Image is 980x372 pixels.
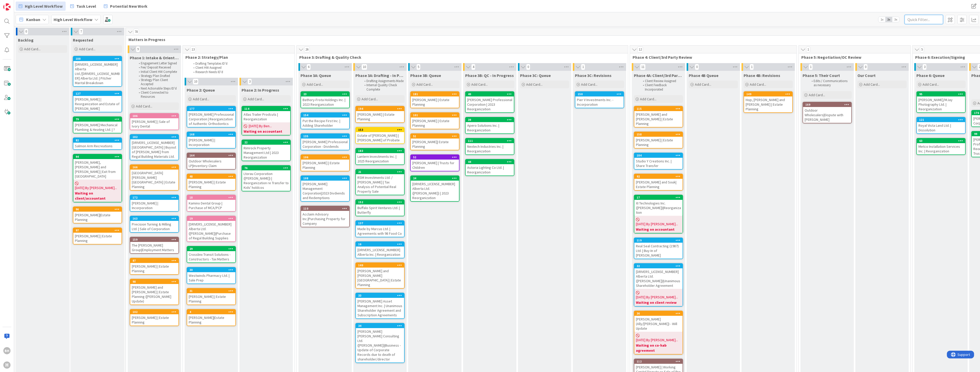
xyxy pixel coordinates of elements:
[301,134,349,150] div: 135[PERSON_NAME] Professional Corporation - Dividends
[242,145,290,161] div: Rimrock Property Management Ltd | 2023 Reorganization
[466,92,514,96] div: 40
[634,195,683,200] div: 17
[301,118,349,129] div: Put the Recipe First Inc. | Adding Shareholder
[465,117,514,134] a: 39Apero Solutions Inc. | Reorganization
[133,196,178,199] div: 172
[637,175,683,178] div: 92
[805,103,851,106] div: 169
[301,134,349,139] div: 135
[242,111,290,122] div: Atlas Trailer Prodcuts | Reorganization
[130,221,178,232] div: Precision Turning & Milling Ltd. | Sale of Corporation
[358,107,404,111] div: 194
[187,132,236,149] a: 168[PERSON_NAME] | Incorporation
[746,92,792,96] div: 149
[130,135,178,139] div: 182
[575,91,624,108] a: 150Pier V Investments Inc. - Incorporation
[130,170,178,190] div: [GEOGRAPHIC_DATA][PERSON_NAME][GEOGRAPHIC_DATA] | Estate Planning
[244,107,290,111] div: 114
[187,106,235,127] div: 177[PERSON_NAME] Professional Corporation | Reorganization of Authentic Orthodontics
[242,140,290,145] div: 22
[356,174,404,195] div: RSM Investments Ltd. / [PERSON_NAME] | Tax Analysis of Potential Real Property Sale
[303,113,349,117] div: 154
[187,132,235,137] div: 168
[130,134,179,160] a: 182[DRIVERS_LICENSE_NUMBER] [GEOGRAPHIC_DATA] | Buyout of [PERSON_NAME] from Regal Building Mater...
[468,160,514,164] div: 44
[73,138,122,143] div: 82
[130,118,178,130] div: [PERSON_NAME] | Sale of Ivory Dental
[634,174,683,191] a: 92[PERSON_NAME] and Souk| Estate Planning
[301,113,349,118] div: 154
[301,176,349,201] div: 108[PERSON_NAME] Management Corporation|2023 Divdiends and Redemptions
[73,117,122,133] div: 79[PERSON_NAME] Mechanical Plumbing & Heating Ltd. | ?
[356,170,404,174] div: 21
[242,166,290,170] div: 76
[919,118,965,122] div: 121
[76,229,122,232] div: 97
[744,92,792,96] div: 149
[249,123,272,129] span: [DATE] By Ben...
[917,118,965,133] div: 121Royal Vista Land Ltd. | Dissolution
[634,174,683,190] div: 92[PERSON_NAME] and Souk| Estate Planning
[917,139,965,154] div: 63Metco Installation Services Inc. | Reorganization
[187,174,235,190] div: 48[PERSON_NAME] | Estate Planning
[73,233,122,244] div: [PERSON_NAME] | Estate Planning
[411,176,459,181] div: 24
[187,216,236,242] a: 19[DRIVERS_LICENSE_NUMBER] Alberta Ltd. ([PERSON_NAME])|Purchase of Regal Building Supplies
[301,112,350,129] a: 154Put the Recipe First Inc. | Adding Shareholder
[75,191,120,201] b: Waiting on client/accountant
[301,154,350,171] a: 106[PERSON_NAME] | Estate Planning
[189,154,235,157] div: 164
[575,96,624,108] div: Pier V Investments Inc. - Incorporation
[242,165,291,191] a: 76Ltorau Corporation ([PERSON_NAME]) | Reorganization re Transfer to Kids' holdcos
[73,207,122,212] div: 96
[803,102,851,123] div: 169Outdoor Wholesalers|Dispute with [PERSON_NAME]
[466,160,514,175] div: 44Astoria Lighting Co Ltd. | Reorganization
[244,141,290,144] div: 22
[916,117,966,134] a: 121Royal Vista Land Ltd. | Dissolution
[76,118,122,121] div: 79
[193,97,209,101] span: Add Card...
[809,93,825,97] span: Add Card...
[634,132,683,137] div: 158
[301,206,350,227] a: 110Acclaim Advisory Inc.|Purchasing Property for Company
[466,92,514,112] div: 40[PERSON_NAME] Professional Corporation | 2023 Reorganization
[411,134,459,139] div: 51
[466,118,514,122] div: 39
[189,107,235,111] div: 177
[73,143,122,149] div: Salmon Arm Recreations
[410,133,459,150] a: 51[PERSON_NAME]| Estate Planning
[917,139,965,143] div: 63
[634,106,683,111] div: 115
[637,196,683,199] div: 17
[358,128,404,132] div: 153
[356,128,404,143] div: 153Estate of [PERSON_NAME] | [PERSON_NAME] of Probate
[73,212,122,223] div: [PERSON_NAME]|Estate Planning
[189,217,235,220] div: 19
[187,111,235,127] div: [PERSON_NAME] Professional Corporation | Reorganization of Authentic Orthodontics
[79,47,95,51] span: Add Card...
[301,139,349,150] div: [PERSON_NAME] Professional Corporation - Dividends
[76,92,122,95] div: 127
[67,2,99,11] a: Task Level
[358,200,404,204] div: 152
[411,155,459,160] div: 52
[411,155,459,171] div: 52[PERSON_NAME] | Trusts for Children
[466,122,514,133] div: Apero Solutions Inc. | Reorganization
[356,153,404,164] div: Lantern Investments Inc. | 2025 Reorganization
[411,139,459,150] div: [PERSON_NAME]| Estate Planning
[73,96,122,112] div: [PERSON_NAME] | Reorganization and Estate of [PERSON_NAME]
[410,175,459,202] a: 24[DRIVERS_LICENSE_NUMBER] Alberta Ltd. ([PERSON_NAME]) | 2023 Reorganization
[634,106,683,127] div: 115[PERSON_NAME] and [PERSON_NAME] | Estate Planning
[11,1,23,7] span: Support
[189,133,235,136] div: 168
[916,91,966,113] a: 95[PERSON_NAME]/MJay Photography Ltd. | Reorganization
[301,91,350,108] a: 23Bathory-Frota Holdings Inc. | 2023 Reorganization
[73,56,122,61] div: 188
[466,118,514,133] div: 39Apero Solutions Inc. | Reorganization
[73,228,122,233] div: 97
[465,138,514,155] a: 111Nextech Industries Inc. | Reorganization
[73,207,122,223] a: 96[PERSON_NAME]|Estate Planning
[242,140,290,161] div: 22Rimrock Property Management Ltd | 2023 Reorganization
[355,169,405,195] a: 21RSM Investments Ltd. / [PERSON_NAME] | Tax Analysis of Potential Real Property Sale
[301,206,349,211] div: 110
